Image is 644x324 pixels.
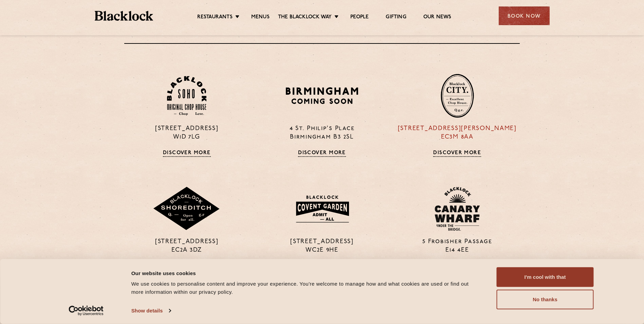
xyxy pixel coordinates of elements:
p: 5 Frobisher Passage E14 4EE [395,238,520,255]
img: City-stamp-default.svg [441,74,474,118]
div: We use cookies to personalise content and improve your experience. You're welcome to manage how a... [131,280,481,296]
p: [STREET_ADDRESS] WC2E 9HE [259,238,384,255]
a: Discover More [433,150,481,157]
img: Shoreditch-stamp-v2-default.svg [153,187,221,231]
a: Restaurants [197,14,233,21]
img: BLA_1470_CoventGarden_Website_Solid.svg [289,191,355,227]
img: Soho-stamp-default.svg [167,76,206,116]
div: Our website uses cookies [131,269,481,277]
a: Our News [423,14,452,21]
p: [STREET_ADDRESS] EC2A 3DZ [124,238,249,255]
a: Show details [131,306,171,316]
a: Menus [251,14,270,21]
p: 4 St. Philip's Place Birmingham B3 2SL [259,125,384,142]
p: [STREET_ADDRESS] W1D 7LG [124,125,249,142]
img: BIRMINGHAM-P22_-e1747915156957.png [284,85,360,106]
div: Book Now [499,6,550,25]
img: BL_Textured_Logo-footer-cropped.svg [95,11,153,21]
p: [STREET_ADDRESS][PERSON_NAME] EC3M 8AA [395,125,520,142]
button: No thanks [497,290,594,309]
a: Discover More [163,150,211,157]
a: Gifting [386,14,406,21]
a: The Blacklock Way [278,14,332,21]
button: I'm cool with that [497,267,594,287]
a: Discover More [298,150,346,157]
a: People [350,14,369,21]
a: Usercentrics Cookiebot - opens in a new window [56,306,116,316]
img: BL_CW_Logo_Website.svg [435,187,480,231]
